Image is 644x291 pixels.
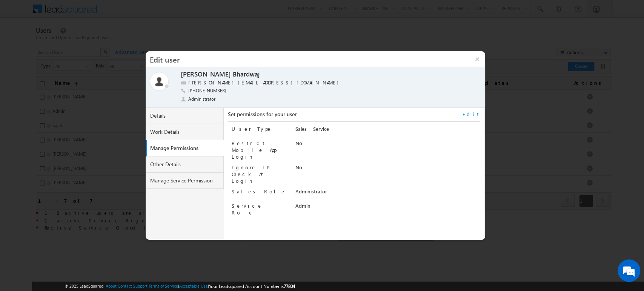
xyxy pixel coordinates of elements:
[146,156,224,173] a: Other Details
[188,87,226,95] span: [PHONE_NUMBER]
[284,283,295,289] span: 77804
[231,140,276,160] label: Restrict Mobile App Login
[13,40,32,49] img: d_60004797649_company_0_60004797649
[295,202,480,213] div: Admin
[118,283,148,288] a: Contact Support
[149,283,178,288] a: Terms of Service
[295,188,480,199] div: Administrator
[65,283,295,290] span: © 2025 LeadSquared | | | | |
[181,70,231,79] label: [PERSON_NAME]
[103,232,137,242] em: Start Chat
[469,51,485,67] button: ×
[231,126,272,132] label: User Type
[106,283,117,288] a: About
[295,126,480,136] div: Sales + Service
[10,70,138,226] textarea: Type your message and hit 'Enter'
[231,202,262,216] label: Service Role
[146,173,224,189] a: Manage Service Permission
[295,164,480,175] div: No
[124,4,142,22] div: Minimize live chat window
[39,40,127,49] div: Chat with us now
[147,140,226,156] a: Manage Permissions
[463,111,480,118] a: Edit
[146,124,224,140] a: Work Details
[231,188,286,195] label: Sales Role
[188,96,216,103] span: Administrator
[231,164,268,184] label: Ignore IP Check At Login
[209,283,295,289] span: Your Leadsquared Account Number is
[188,79,343,86] label: [PERSON_NAME][EMAIL_ADDRESS][DOMAIN_NAME]
[227,111,480,122] div: Set permissions for your user
[146,108,224,124] a: Details
[295,140,480,150] div: No
[233,70,260,79] label: Bhardwaj
[179,283,208,288] a: Acceptable Use
[146,51,469,67] h3: Edit user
